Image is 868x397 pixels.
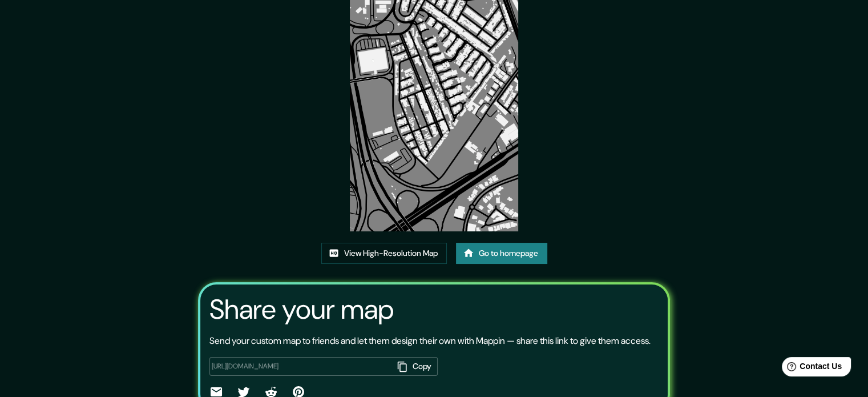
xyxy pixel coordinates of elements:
iframe: Help widget launcher [766,352,855,384]
button: Copy [393,357,438,376]
a: Go to homepage [456,243,547,264]
h3: Share your map [209,294,394,326]
a: View High-Resolution Map [321,243,447,264]
p: Send your custom map to friends and let them design their own with Mappin — share this link to gi... [209,334,651,348]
